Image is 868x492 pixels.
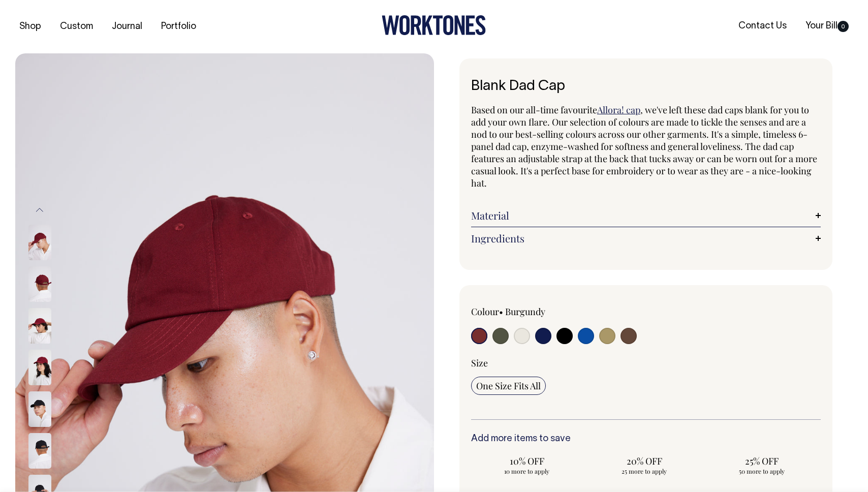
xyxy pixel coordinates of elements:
[28,225,51,260] img: burgundy
[15,18,45,35] a: Shop
[108,18,146,35] a: Journal
[28,350,51,385] img: burgundy
[471,434,821,444] h6: Add more items to save
[597,104,640,116] a: Allora! cap
[711,455,813,467] span: 25% OFF
[476,455,577,467] span: 10% OFF
[706,452,818,478] input: 25% OFF 50 more to apply
[476,380,541,392] span: One Size Fits All
[471,209,821,222] a: Material
[594,455,695,467] span: 20% OFF
[801,18,853,35] a: Your Bill0
[157,18,200,35] a: Portfolio
[32,199,47,222] button: Previous
[499,305,503,318] span: •
[471,305,611,318] div: Colour
[471,104,817,189] span: , we've left these dad caps blank for you to add your own flare. Our selection of colours are mad...
[28,308,51,344] img: burgundy
[838,21,849,32] span: 0
[28,433,51,469] img: black
[505,305,545,318] label: Burgundy
[594,467,695,475] span: 25 more to apply
[471,452,582,478] input: 10% OFF 10 more to apply
[28,391,51,427] img: black
[28,266,51,302] img: burgundy
[471,79,821,95] h1: Blank Dad Cap
[471,232,821,244] a: Ingredients
[471,104,597,116] span: Based on our all-time favourite
[471,357,821,369] div: Size
[711,467,813,475] span: 50 more to apply
[56,18,97,35] a: Custom
[588,452,700,478] input: 20% OFF 25 more to apply
[471,377,546,395] input: One Size Fits All
[734,18,791,35] a: Contact Us
[476,467,577,475] span: 10 more to apply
